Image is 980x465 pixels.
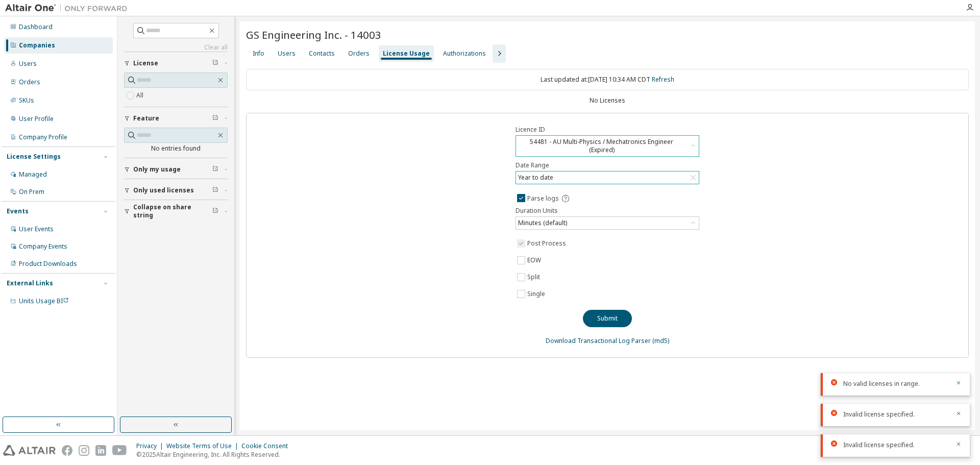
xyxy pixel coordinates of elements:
[124,43,228,52] a: Clear all
[348,50,370,58] div: Orders
[527,271,542,283] label: Split
[124,179,228,202] button: Only used licenses
[19,242,67,251] div: Company Events
[133,165,181,174] span: Only my usage
[124,200,228,223] button: Collapse on share string
[19,78,40,86] div: Orders
[124,144,228,153] div: No entries found
[278,50,296,58] div: Users
[7,279,53,287] div: External Links
[516,172,699,184] div: Year to date
[79,445,89,456] img: instagram.svg
[133,114,159,123] span: Feature
[246,96,969,105] div: No Licenses
[19,188,44,196] div: On Prem
[652,336,669,345] a: (md5)
[516,161,699,169] label: Date Range
[516,217,699,229] div: Minutes (default)
[527,288,547,300] label: Single
[212,165,218,174] span: Clear filter
[241,442,294,450] div: Cookie Consent
[19,133,67,141] div: Company Profile
[583,310,632,327] button: Submit
[124,52,228,75] button: License
[62,445,72,456] img: facebook.svg
[443,50,486,58] div: Authorizations
[7,207,29,215] div: Events
[212,186,218,194] span: Clear filter
[136,450,294,459] p: © 2025 Altair Engineering, Inc. All Rights Reserved.
[7,153,61,161] div: License Settings
[19,23,53,31] div: Dashboard
[19,96,34,105] div: SKUs
[19,297,69,305] span: Units Usage BI
[112,445,127,456] img: youtube.svg
[843,440,949,450] div: Invalid license specified.
[843,410,949,419] div: Invalid license specified.
[133,59,158,67] span: License
[136,442,166,450] div: Privacy
[136,89,145,102] label: All
[527,194,559,203] span: Parse logs
[843,379,949,388] div: No valid licenses in range.
[19,41,55,50] div: Companies
[516,136,699,156] div: 54481 - AU Multi-Physics / Mechatronics Engineer (Expired)
[652,75,674,84] a: Refresh
[124,158,228,181] button: Only my usage
[95,445,106,456] img: linkedin.svg
[212,207,218,215] span: Clear filter
[19,225,54,233] div: User Events
[166,442,241,450] div: Website Terms of Use
[546,336,651,345] a: Download Transactional Log Parser
[19,170,47,179] div: Managed
[212,114,218,123] span: Clear filter
[516,207,699,215] label: Duration Units
[517,136,687,156] div: 54481 - AU Multi-Physics / Mechatronics Engineer (Expired)
[133,203,212,219] span: Collapse on share string
[517,217,569,229] div: Minutes (default)
[253,50,264,58] div: Info
[517,172,555,183] div: Year to date
[3,445,56,456] img: altair_logo.svg
[527,237,568,250] label: Post Process
[133,186,194,194] span: Only used licenses
[124,107,228,130] button: Feature
[309,50,335,58] div: Contacts
[5,3,133,13] img: Altair One
[516,126,699,134] label: Licence ID
[527,254,543,266] label: EOW
[246,69,969,90] div: Last updated at: [DATE] 10:34 AM CDT
[212,59,218,67] span: Clear filter
[19,60,37,68] div: Users
[19,115,54,123] div: User Profile
[383,50,430,58] div: License Usage
[246,28,381,42] span: GS Engineering Inc. - 14003
[19,260,77,268] div: Product Downloads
